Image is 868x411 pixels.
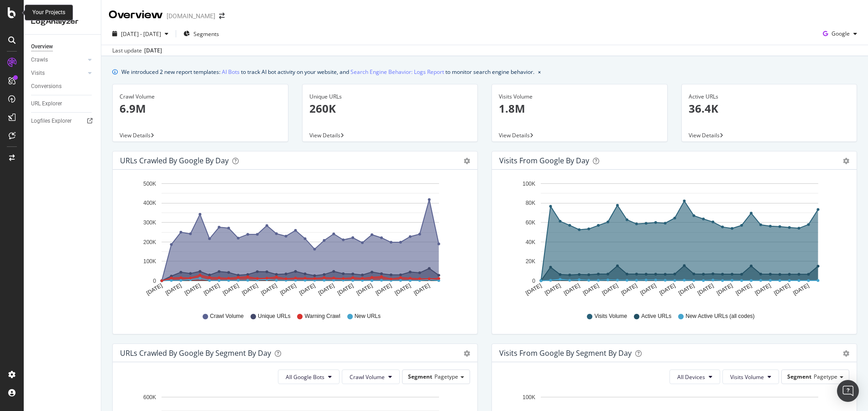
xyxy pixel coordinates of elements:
span: Segments [193,30,219,38]
div: We introduced 2 new report templates: to track AI bot activity on your website, and to monitor se... [121,67,534,77]
text: [DATE] [164,282,183,297]
div: gear [843,158,849,164]
svg: A chart. [120,177,467,304]
text: 0 [153,278,156,284]
text: 300K [143,219,156,226]
a: Conversions [31,82,94,91]
text: [DATE] [375,282,393,297]
text: [DATE] [413,282,431,297]
span: [DATE] - [DATE] [121,30,161,38]
div: Overview [31,42,53,52]
text: [DATE] [145,282,163,297]
span: New Active URLs (all codes) [685,312,754,320]
text: 100K [523,181,535,187]
text: 500K [143,181,156,187]
span: Pagetype [814,373,837,380]
text: [DATE] [279,282,297,297]
text: 40K [526,239,535,245]
text: 200K [143,239,156,245]
a: Overview [31,42,94,52]
div: Open Intercom Messenger [837,380,859,402]
div: Visits from Google By Segment By Day [499,349,632,358]
span: Warning Crawl [304,312,340,320]
text: [DATE] [677,282,695,297]
text: [DATE] [620,282,638,297]
p: 260K [309,101,471,116]
text: [DATE] [773,282,791,297]
span: Crawl Volume [350,373,385,381]
span: New URLs [355,312,381,320]
div: Logfiles Explorer [31,116,72,126]
button: Visits Volume [722,369,779,384]
a: Crawls [31,55,85,65]
text: [DATE] [639,282,658,297]
span: All Google Bots [286,373,324,381]
text: 100K [143,258,156,265]
text: [DATE] [792,282,810,297]
svg: A chart. [499,177,846,304]
text: 600K [143,394,156,401]
span: Crawl Volume [210,312,244,320]
span: View Details [120,131,151,139]
p: 6.9M [120,101,281,116]
text: [DATE] [356,282,374,297]
text: [DATE] [696,282,715,297]
text: 20K [526,258,535,265]
text: 400K [143,200,156,207]
div: Overview [109,7,163,23]
text: 80K [526,200,535,207]
text: [DATE] [203,282,221,297]
div: Active URLs [689,93,850,101]
a: Logfiles Explorer [31,116,94,126]
a: Visits [31,68,85,78]
text: [DATE] [298,282,316,297]
text: [DATE] [317,282,335,297]
div: arrow-right-arrow-left [219,13,225,19]
text: [DATE] [601,282,619,297]
span: All Devices [677,373,705,381]
div: Crawl Volume [120,93,281,101]
span: Unique URLs [258,312,290,320]
div: gear [464,158,470,164]
div: [DATE] [144,47,162,55]
span: Google [831,30,850,37]
p: 1.8M [499,101,660,116]
span: View Details [689,131,720,139]
text: [DATE] [183,282,202,297]
span: Active URLs [641,312,671,320]
button: [DATE] - [DATE] [109,26,172,41]
button: Crawl Volume [342,369,400,384]
a: Search Engine Behavior: Logs Report [350,67,444,77]
div: Crawls [31,55,48,65]
span: Visits Volume [730,373,764,381]
text: [DATE] [754,282,772,297]
text: [DATE] [735,282,753,297]
div: Last update [112,47,162,55]
text: [DATE] [394,282,412,297]
div: info banner [112,67,857,77]
div: gear [843,350,849,357]
button: Segments [180,26,223,41]
a: AI Bots [222,67,240,77]
text: 60K [526,219,535,226]
text: [DATE] [716,282,734,297]
text: [DATE] [658,282,676,297]
div: gear [464,350,470,357]
a: URL Explorer [31,99,94,109]
text: 100K [523,394,535,401]
text: [DATE] [241,282,259,297]
div: [DOMAIN_NAME] [167,11,215,21]
div: Your Projects [32,9,65,16]
div: Visits [31,68,45,78]
span: View Details [309,131,340,139]
span: View Details [499,131,530,139]
button: close banner [536,65,543,78]
text: 0 [532,278,535,284]
div: Unique URLs [309,93,471,101]
span: Visits Volume [594,312,627,320]
div: Visits Volume [499,93,660,101]
div: LogAnalyzer [31,16,94,27]
div: URL Explorer [31,99,62,109]
text: [DATE] [582,282,600,297]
